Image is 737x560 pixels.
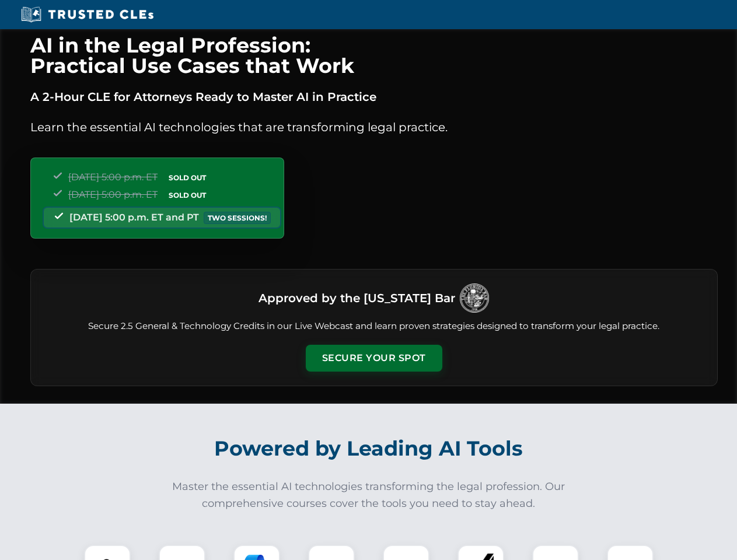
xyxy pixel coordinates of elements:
span: SOLD OUT [165,189,210,201]
p: Secure 2.5 General & Technology Credits in our Live Webcast and learn proven strategies designed ... [45,320,703,333]
p: Learn the essential AI technologies that are transforming legal practice. [30,118,718,136]
span: [DATE] 5:00 p.m. ET [68,189,158,200]
img: Logo [460,283,489,313]
p: Master the essential AI technologies transforming the legal profession. Our comprehensive courses... [165,478,573,512]
img: Trusted CLEs [18,6,157,23]
button: Secure Your Spot [306,345,442,372]
h1: AI in the Legal Profession: Practical Use Cases that Work [30,35,718,76]
span: [DATE] 5:00 p.m. ET [68,171,158,183]
h3: Approved by the [US_STATE] Bar [259,288,455,309]
h2: Powered by Leading AI Tools [46,428,692,469]
span: SOLD OUT [165,171,210,184]
p: A 2-Hour CLE for Attorneys Ready to Master AI in Practice [30,87,718,106]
